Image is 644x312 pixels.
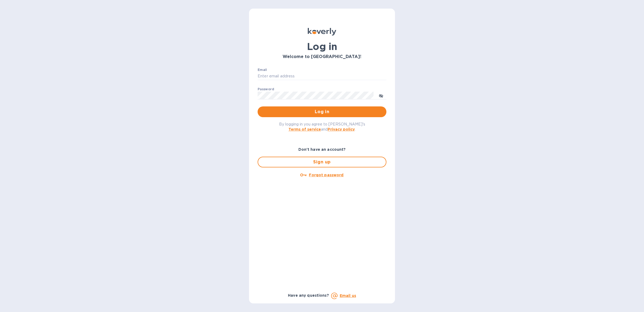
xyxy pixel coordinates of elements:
b: Don't have an account? [298,147,346,152]
label: Password [258,88,274,91]
a: Email us [340,293,356,298]
b: Have any questions? [288,293,329,297]
span: Log in [262,109,382,115]
button: Log in [258,106,386,117]
button: toggle password visibility [376,90,386,101]
span: By logging in you agree to [PERSON_NAME]'s and . [279,122,365,131]
label: Email [258,68,267,71]
input: Enter email address [258,72,386,80]
a: Terms of service [288,127,321,131]
h1: Log in [258,41,386,52]
u: Forgot password [309,173,343,177]
img: Koverly [308,28,336,35]
span: Sign up [262,159,382,165]
a: Privacy policy [328,127,355,131]
button: Sign up [258,157,386,167]
h3: Welcome to [GEOGRAPHIC_DATA]! [258,54,386,59]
